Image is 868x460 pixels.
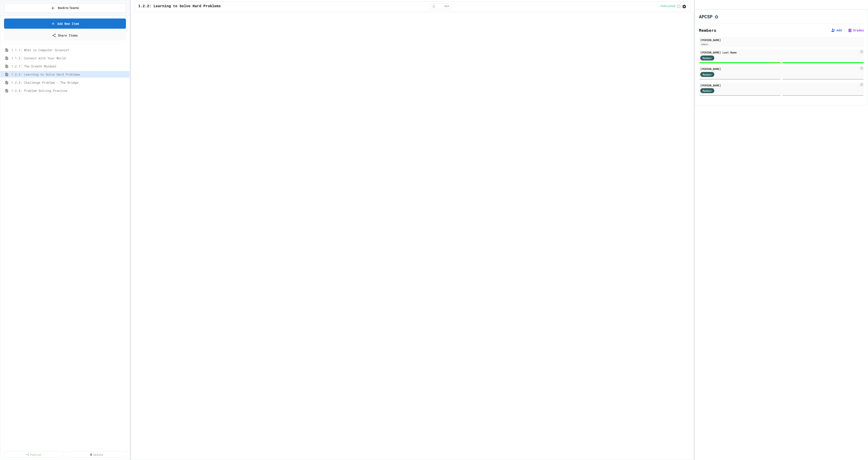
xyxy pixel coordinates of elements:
[848,28,864,32] button: Grades
[444,5,449,8] span: min
[700,83,859,87] div: [PERSON_NAME]
[3,451,64,458] a: Publish
[66,451,127,458] a: Delete
[831,28,842,32] button: Add
[703,89,712,93] span: Member
[11,80,128,85] span: 1.2.3: Challenge Problem - The Bridge
[4,30,126,40] a: Share Items
[700,38,863,42] div: [PERSON_NAME]
[11,72,128,77] span: 1.2.2: Learning to Solve Hard Problems
[11,56,128,60] span: 1.1.2: Connect with Your World
[699,13,712,20] h1: APCSP
[11,48,128,52] span: 1.1.1: What is Computer Science?
[699,27,716,33] h2: Members
[661,5,675,8] span: Published
[11,64,128,69] span: 1.2.1: The Growth Mindset
[703,56,712,60] span: Member
[700,50,859,54] div: [PERSON_NAME] Last Name
[677,5,680,8] input: publish toggle
[11,88,128,93] span: 1.2.4: Problem Solving Practice
[844,28,846,33] span: |
[703,72,712,76] span: Member
[700,42,709,46] div: Admin
[700,67,859,71] div: [PERSON_NAME]
[714,14,719,19] button: Assignment Settings
[4,3,126,13] button: Back to Teams
[4,18,126,29] a: Add New Item
[58,6,79,10] span: Back to Teams
[138,4,221,9] span: 1.2.2: Learning to Solve Hard Problems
